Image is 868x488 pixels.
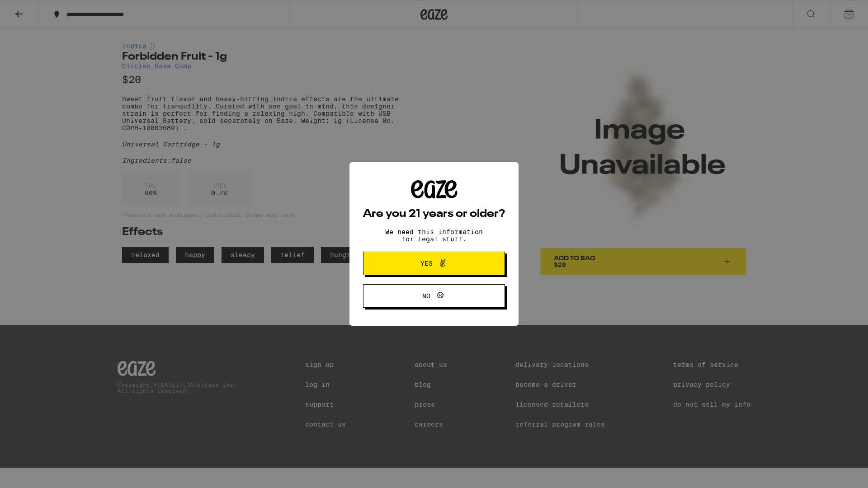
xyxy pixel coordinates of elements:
span: No [422,293,430,299]
button: Yes [363,252,505,275]
span: Yes [420,260,433,267]
p: We need this information for legal stuff. [377,228,491,243]
h2: Are you 21 years or older? [363,209,505,220]
button: No [363,284,505,308]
